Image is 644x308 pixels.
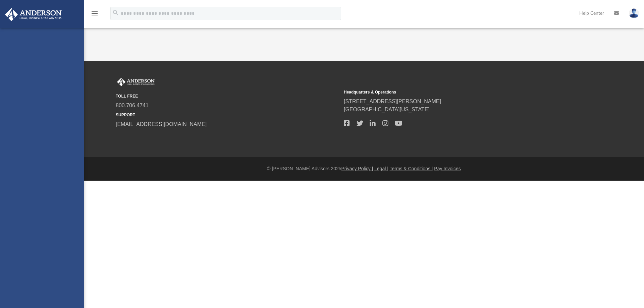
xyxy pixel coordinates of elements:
i: menu [91,9,99,17]
a: [EMAIL_ADDRESS][DOMAIN_NAME] [116,121,207,127]
small: SUPPORT [116,112,339,118]
img: Anderson Advisors Platinum Portal [3,8,64,21]
i: search [112,9,119,16]
div: © [PERSON_NAME] Advisors 2025 [84,165,644,172]
a: Legal | [374,166,388,171]
a: menu [91,13,99,17]
small: TOLL FREE [116,93,339,99]
a: Privacy Policy | [341,166,373,171]
a: 800.706.4741 [116,103,149,108]
a: [STREET_ADDRESS][PERSON_NAME] [344,99,441,104]
small: Headquarters & Operations [344,89,567,95]
img: User Pic [629,8,639,18]
a: Terms & Conditions | [390,166,433,171]
a: [GEOGRAPHIC_DATA][US_STATE] [344,107,430,112]
a: Pay Invoices [434,166,461,171]
img: Anderson Advisors Platinum Portal [116,78,156,86]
